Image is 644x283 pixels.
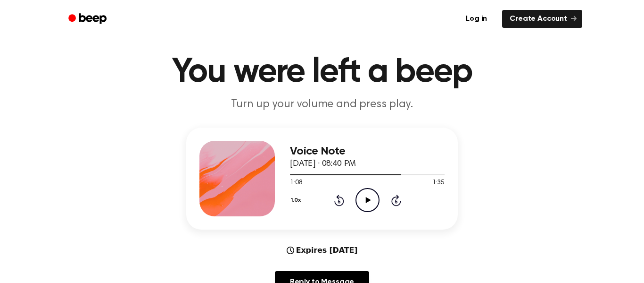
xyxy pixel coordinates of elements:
span: 1:08 [290,178,302,188]
a: Log in [456,8,496,30]
button: 1.0x [290,192,304,208]
a: Beep [62,10,115,28]
h3: Voice Note [290,145,445,158]
a: Create Account [502,10,582,28]
span: [DATE] · 08:40 PM [290,160,356,168]
span: 1:35 [432,178,445,188]
p: Turn up your volume and press play. [141,97,503,112]
div: Expires [DATE] [287,245,358,256]
h1: You were left a beep [81,55,563,89]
